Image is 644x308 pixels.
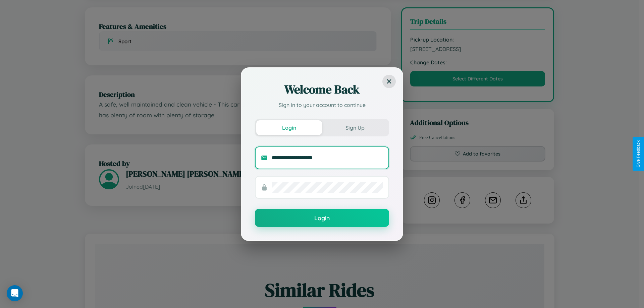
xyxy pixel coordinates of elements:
[255,101,389,109] p: Sign in to your account to continue
[322,120,388,135] button: Sign Up
[255,209,389,227] button: Login
[7,285,23,301] div: Open Intercom Messenger
[636,140,641,168] div: Give Feedback
[255,81,389,98] h2: Welcome Back
[256,120,322,135] button: Login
